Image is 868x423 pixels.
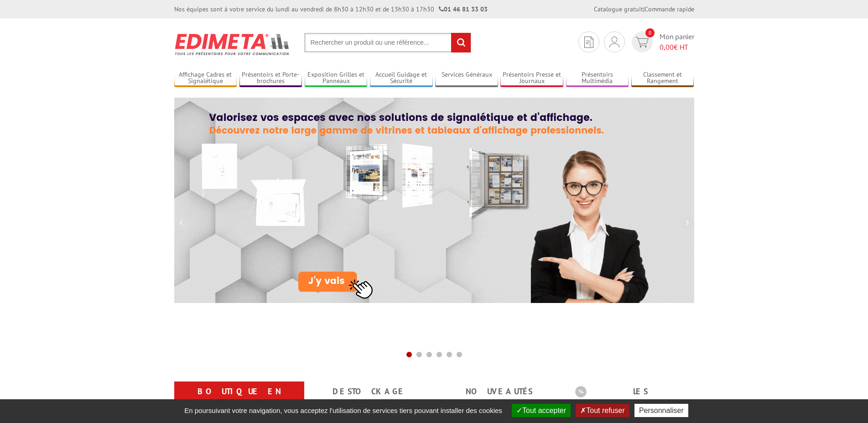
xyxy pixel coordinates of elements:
a: Boutique en ligne [185,383,293,416]
span: € HT [660,42,694,52]
img: devis rapide [635,37,649,47]
a: Accueil Guidage et Sécurité [370,71,433,86]
span: 0,00 [660,42,674,52]
input: rechercher [451,33,471,52]
div: | [594,5,694,14]
a: Présentoirs Multimédia [566,71,629,86]
a: Catalogue gratuit [594,5,643,13]
a: Commande rapide [645,5,694,13]
a: nouveautés [445,383,553,400]
a: Exposition Grilles et Panneaux [305,71,368,86]
a: Les promotions [575,383,683,416]
a: Affichage Cadres et Signalétique [174,71,237,86]
span: En poursuivant votre navigation, vous acceptez l'utilisation de services tiers pouvant installer ... [180,407,507,414]
button: Tout refuser [576,404,629,417]
input: Rechercher un produit ou une référence... [304,33,471,52]
button: Personnaliser (fenêtre modale) [634,404,688,417]
img: devis rapide [609,37,619,47]
span: Mon panier [660,31,694,52]
strong: 01 46 81 33 03 [439,5,488,13]
a: Présentoirs et Porte-brochures [239,71,302,86]
a: Destockage [315,383,423,400]
a: Classement et Rangement [631,71,694,86]
img: Présentoir, panneau, stand - Edimeta - PLV, affichage, mobilier bureau, entreprise [174,27,291,61]
div: Nos équipes sont à votre service du lundi au vendredi de 8h30 à 12h30 et de 13h30 à 17h30 [174,5,488,14]
span: 0 [645,28,655,37]
b: Les promotions [575,383,689,402]
img: devis rapide [584,37,593,48]
a: devis rapide 0 Mon panier 0,00€ HT [629,31,694,52]
button: Tout accepter [512,404,571,417]
a: Services Généraux [435,71,498,86]
a: Présentoirs Presse et Journaux [500,71,563,86]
